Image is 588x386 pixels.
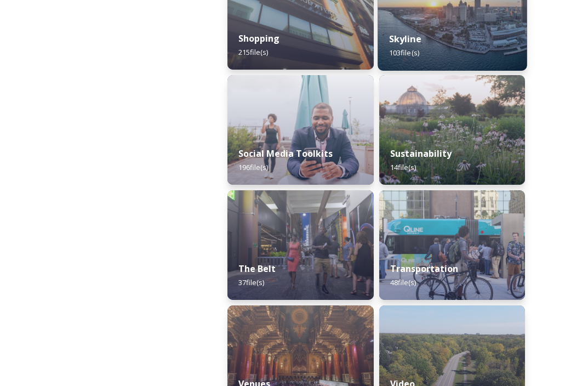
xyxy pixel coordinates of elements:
strong: Transportation [390,263,458,275]
span: 103 file(s) [389,48,419,58]
strong: Skyline [389,33,421,45]
strong: Shopping [238,32,279,44]
strong: Social Media Toolkits [238,147,333,160]
span: 48 file(s) [390,277,416,287]
strong: Sustainability [390,147,452,160]
strong: The Belt [238,263,276,275]
span: 37 file(s) [238,277,264,287]
span: 14 file(s) [390,162,416,172]
img: RIVERWALK%2520CONTENT%2520EDIT-15-PhotoCredit-Justin_Milhouse-UsageExpires_Oct-2024.jpg [227,75,374,185]
span: 196 file(s) [238,162,268,172]
img: Oudolf_6-22-2022-3186%2520copy.jpg [379,75,526,185]
span: 215 file(s) [238,47,268,57]
img: 90557b6c-0b62-448f-b28c-3e7395427b66.jpg [227,190,374,300]
img: QLine_Bill-Bowen_5507-2.jpeg [379,190,526,300]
